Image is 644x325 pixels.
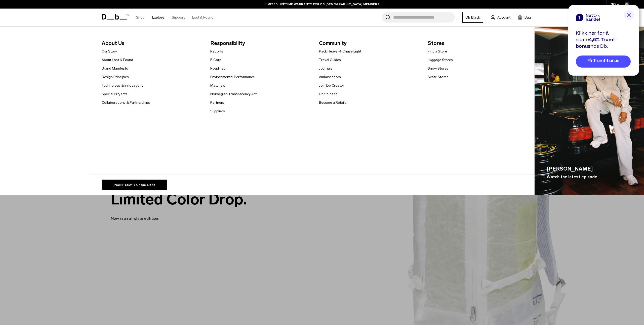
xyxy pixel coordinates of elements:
[518,14,531,20] button: Bag
[210,83,225,88] a: Materials
[102,49,117,54] a: Our Story
[319,49,361,54] a: Pack Heavy → Chase Light
[428,39,528,47] span: Stores
[535,27,644,195] a: [PERSON_NAME] Watch the latest episode. Db
[102,91,127,97] a: Special Projects
[576,56,631,68] a: Få Trumf-bonus
[210,100,224,105] a: Partners
[102,100,150,105] a: Collaborations & Partnerships
[428,57,453,63] a: Luggage Stores
[102,83,143,88] a: Technology & Innovations
[102,57,133,63] a: About Lost & Found
[132,9,217,26] nav: Main Navigation
[265,2,379,7] a: LIMITED LIFETIME WARRANTY FOR DB [DEMOGRAPHIC_DATA] MEMBERS
[428,66,448,71] a: Snow Stores
[210,39,311,47] span: Responsibility
[210,91,257,97] a: Norwegian Transparency Act
[210,66,226,71] a: Roadmap
[102,74,129,80] a: Design Principles
[319,100,348,105] a: Become a Retailer
[576,14,600,21] img: netthandel brand logo
[152,9,164,26] a: Explore
[319,74,341,80] a: Ambassadors
[547,174,598,180] span: Watch the latest episode.
[525,15,531,20] span: Bag
[535,27,644,195] img: Db
[319,91,337,97] a: Db Student
[587,58,619,64] span: Få Trumf-bonus
[210,74,255,80] a: Environmental Performance
[576,36,617,50] span: 4,6% Trumf-bonus
[136,9,145,26] a: Shop
[428,74,449,80] a: Skate Stores
[319,83,344,88] a: Join Db Creator
[210,109,225,114] a: Suppliers
[102,66,128,71] a: Brand Manifesto
[210,49,223,54] a: Reports
[319,66,332,71] a: Journals
[491,14,510,20] a: Account
[497,15,510,20] span: Account
[319,57,341,63] a: Travel Guides
[576,30,631,50] div: Klikk her for å spare hos Db.
[462,12,483,23] a: Db Black
[172,9,185,26] a: Support
[547,165,598,173] span: [PERSON_NAME]
[624,10,634,20] img: close button
[192,9,213,26] a: Lost & Found
[102,180,167,190] a: Pack Heavy → Chase Light
[102,39,202,47] span: About Us
[319,39,420,47] span: Community
[210,57,221,63] a: B Corp
[428,49,447,54] a: Find a Store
